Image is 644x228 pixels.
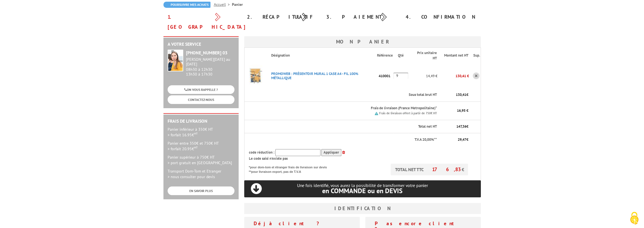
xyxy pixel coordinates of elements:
[456,92,466,97] span: 130,41
[249,156,468,161] div: Le code saisi n'existe pas
[168,119,234,124] h2: Frais de Livraison
[168,186,234,195] a: EN SAVOIR PLUS
[322,186,403,195] span: en COMMANDE ou en DEVIS
[168,85,234,94] a: ON VOUS RAPPELLE ?
[249,164,332,174] p: *pour dom-tom et étranger frais de livraison sur devis **pour livraison export, pas de T.V.A
[413,50,437,61] p: Prix unitaire HT
[249,150,275,155] span: code réduction :
[271,71,358,80] a: PROMOWEB : PRéSENTOIR MURAL 1 CASE A4 - FIL 100% MéTALLIQUE
[267,48,377,64] th: Désignation
[243,12,322,22] div: 2. Récapitulatif
[437,71,469,81] p: 130,41 €
[168,95,234,104] a: CONTACTEZ-NOUS
[168,174,215,179] span: > nous consulter pour devis
[377,71,393,81] p: 410001
[244,183,481,194] p: Une fois identifié, vous aurez la possibilité de transformer votre panier
[168,50,183,71] img: widget-service.jpg
[194,132,198,135] sup: HT
[244,203,481,214] h3: Identification
[442,53,468,58] p: Montant net HT
[168,146,198,151] span: > forfait 20.95€
[391,164,468,175] p: TOTAL NET TTC €
[244,36,481,47] h3: Mon panier
[322,12,401,22] div: 3. Paiement
[408,71,437,81] p: 14,49 €
[401,12,481,22] div: 4. Confirmation
[168,127,234,138] p: Panier inférieur à 350€ HT
[456,124,466,129] span: 147,36
[442,124,468,129] p: €
[163,2,210,8] a: Poursuivre mes achats
[244,65,267,87] img: PROMOWEB : PRéSENTOIR MURAL 1 CASE A4 - FIL 100% MéTALLIQUE
[469,48,481,64] th: Sup.
[432,166,461,173] span: 176,83
[232,2,243,7] li: Panier
[168,168,234,180] p: Transport Dom-Tom et Etranger
[186,57,234,67] div: [PERSON_NAME][DATE] au [DATE]
[168,132,198,137] span: > forfait 16.95€
[194,145,198,149] sup: HT
[186,57,234,76] div: 08h30 à 12h30 13h30 à 17h30
[379,111,437,115] small: Frais de livraison offert à partir de 750€ HT
[267,88,437,101] th: Sous total brut HT
[168,42,234,47] h2: A votre service
[321,149,341,156] input: Appliquer
[377,53,393,58] p: Référence
[163,12,243,32] div: 1. [GEOGRAPHIC_DATA]
[186,50,227,55] strong: [PHONE_NUMBER] 03
[168,160,232,165] span: > port gratuit en [GEOGRAPHIC_DATA]
[442,137,468,142] p: €
[249,124,437,129] p: Total net HT
[168,154,234,166] p: Panier supérieur à 750€ HT
[214,2,232,7] a: Accueil
[168,140,234,152] p: Panier entre 350€ et 750€ HT
[442,92,468,98] p: €
[254,221,350,226] h4: Déjà client ?
[249,137,437,142] p: T.V.A 20,00%**
[393,48,408,64] th: Qté
[271,106,437,111] p: Frais de livraison (France Metropolitaine)*
[625,209,644,228] button: Cookies (fenêtre modale)
[375,112,378,115] img: picto.png
[627,211,641,225] img: Cookies (fenêtre modale)
[457,137,466,142] span: 29,47
[457,108,468,113] span: 16,95 €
